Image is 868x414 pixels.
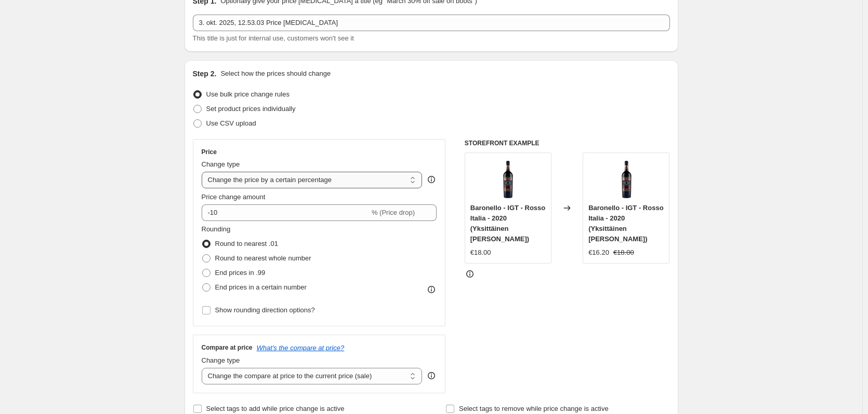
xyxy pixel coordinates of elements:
[588,247,609,258] div: €16.20
[206,119,256,127] span: Use CSV upload
[206,405,345,412] span: Select tags to add while price change is active
[459,405,609,412] span: Select tags to remove while price change is active
[193,15,670,31] input: 30% off holiday sale
[215,254,311,262] span: Round to nearest whole number
[215,269,266,277] span: End prices in .99
[487,158,529,200] img: BaronelloIGTRossoItalia_2020__r1218_80x.jpg
[202,148,217,156] h3: Price
[202,160,240,168] span: Change type
[257,344,345,352] button: What's the compare at price?
[426,174,437,185] div: help
[606,158,647,200] img: BaronelloIGTRossoItalia_2020__r1218_80x.jpg
[470,204,545,243] span: Baronello - IGT - Rosso Italia - 2020 (Yksittäinen [PERSON_NAME])
[202,356,240,364] span: Change type
[465,139,670,147] h6: STOREFRONT EXAMPLE
[202,193,266,201] span: Price change amount
[426,370,437,381] div: help
[372,209,415,216] span: % (Price drop)
[206,105,296,113] span: Set product prices individually
[588,204,663,243] span: Baronello - IGT - Rosso Italia - 2020 (Yksittäinen [PERSON_NAME])
[220,68,331,79] p: Select how the prices should change
[202,204,370,221] input: -15
[206,90,290,98] span: Use bulk price change rules
[193,34,354,42] span: This title is just for internal use, customers won't see it
[215,240,278,247] span: Round to nearest .01
[202,343,253,352] h3: Compare at price
[215,283,307,291] span: End prices in a certain number
[193,68,217,79] h2: Step 2.
[202,225,231,233] span: Rounding
[215,306,315,314] span: Show rounding direction options?
[470,247,491,258] div: €18.00
[613,247,634,258] strike: €18.00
